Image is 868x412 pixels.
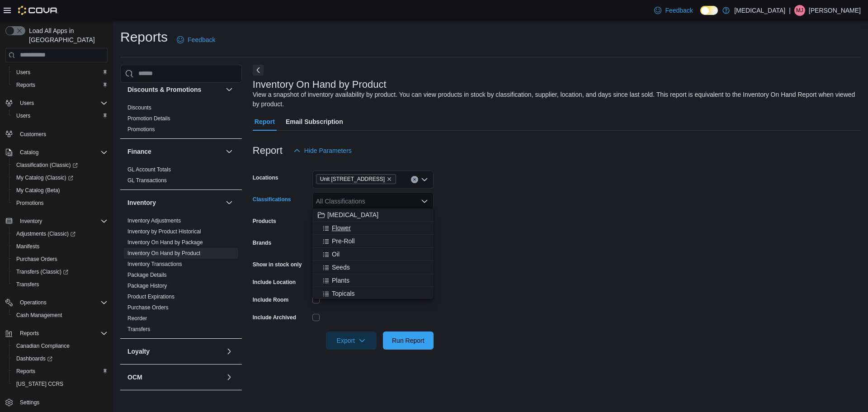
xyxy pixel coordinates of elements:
[421,176,428,183] button: Open list of options
[20,330,39,337] span: Reports
[120,164,242,189] div: Finance
[312,248,434,261] button: Oil
[253,196,291,203] label: Classifications
[9,66,111,79] button: Users
[127,126,155,133] span: Promotions
[13,279,42,290] a: Transfers
[253,65,264,76] button: Next
[13,310,66,321] a: Cash Management
[16,281,39,288] span: Transfers
[13,366,108,377] span: Reports
[13,254,108,265] span: Purchase Orders
[120,102,242,138] div: Discounts & Promotions
[411,176,418,183] button: Clear input
[20,131,46,138] span: Customers
[127,315,147,322] a: Reorder
[286,113,343,131] span: Email Subscription
[13,172,77,183] a: My Catalog (Classic)
[332,223,351,232] span: Flower
[127,326,150,332] a: Transfers
[700,6,718,15] input: Dark Mode
[9,240,111,253] button: Manifests
[13,353,56,364] a: Dashboards
[332,237,355,246] span: Pre-Roll
[316,174,396,184] span: Unit 385 North Dollarton Highway
[13,198,47,208] a: Promotions
[127,115,170,122] a: Promotion Details
[13,67,34,78] a: Users
[9,278,111,291] button: Transfers
[127,304,169,311] a: Purchase Orders
[16,187,60,194] span: My Catalog (Beta)
[127,177,167,184] span: GL Transactions
[253,314,296,321] label: Include Archived
[127,373,142,382] h3: OCM
[304,146,352,155] span: Hide Parameters
[253,218,276,225] label: Products
[16,328,108,339] span: Reports
[9,340,111,352] button: Canadian Compliance
[13,341,73,351] a: Canadian Compliance
[127,271,167,279] span: Package Details
[224,84,235,95] button: Discounts & Promotions
[13,198,108,208] span: Promotions
[734,5,785,16] p: [MEDICAL_DATA]
[16,98,38,109] button: Users
[312,208,434,222] button: [MEDICAL_DATA]
[13,228,108,239] span: Adjustments (Classic)
[127,282,167,289] span: Package History
[312,261,434,274] button: Seeds
[127,260,182,268] span: Inventory Transactions
[224,346,235,357] button: Loyalty
[16,243,39,250] span: Manifests
[127,198,222,207] button: Inventory
[13,185,108,196] span: My Catalog (Beta)
[2,215,111,227] button: Inventory
[127,217,181,224] span: Inventory Adjustments
[16,256,57,263] span: Purchase Orders
[253,79,387,90] h3: Inventory On Hand by Product
[13,110,108,121] span: Users
[127,261,182,267] a: Inventory Transactions
[13,266,108,277] span: Transfers (Classic)
[127,166,171,173] span: GL Account Totals
[127,294,175,300] a: Product Expirations
[127,239,203,246] span: Inventory On Hand by Package
[18,6,58,15] img: Cova
[387,176,392,182] button: Remove Unit 385 North Dollarton Highway from selection in this group
[13,379,67,389] a: [US_STATE] CCRS
[9,378,111,390] button: [US_STATE] CCRS
[809,5,861,16] p: [PERSON_NAME]
[13,228,79,239] a: Adjustments (Classic)
[127,198,156,207] h3: Inventory
[173,31,219,49] a: Feedback
[16,355,52,362] span: Dashboards
[253,174,278,181] label: Locations
[665,6,693,15] span: Feedback
[16,397,108,408] span: Settings
[127,250,200,257] span: Inventory On Hand by Product
[312,222,434,235] button: Flower
[13,379,108,389] span: Washington CCRS
[16,380,63,388] span: [US_STATE] CCRS
[16,112,30,119] span: Users
[16,368,35,375] span: Reports
[253,261,302,268] label: Show in stock only
[796,5,803,16] span: MJ
[20,399,39,406] span: Settings
[16,174,73,181] span: My Catalog (Classic)
[13,353,108,364] span: Dashboards
[327,210,378,219] span: [MEDICAL_DATA]
[651,1,696,19] a: Feedback
[331,331,371,350] span: Export
[120,215,242,338] div: Inventory
[13,80,39,90] a: Reports
[789,5,791,16] p: |
[9,309,111,322] button: Cash Management
[9,253,111,265] button: Purchase Orders
[20,299,47,306] span: Operations
[9,109,111,122] button: Users
[13,160,81,170] a: Classification (Classic)
[332,263,350,272] span: Seeds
